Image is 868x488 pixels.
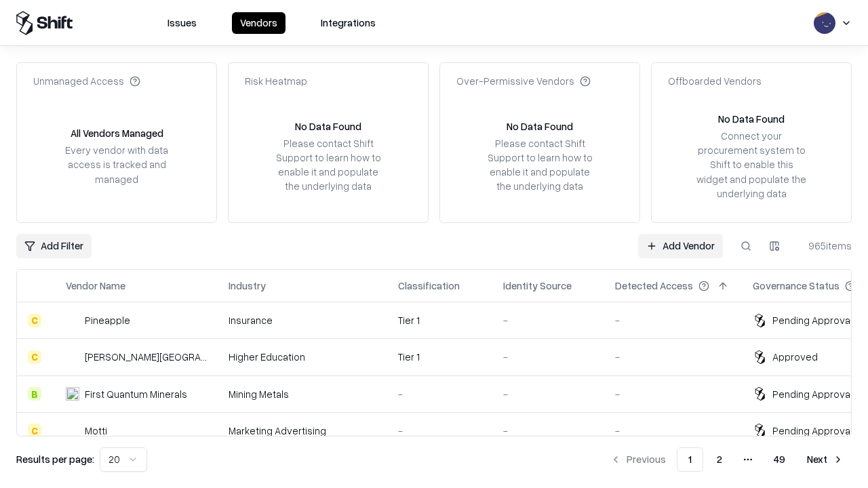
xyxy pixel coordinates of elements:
[71,126,163,140] div: All Vendors Managed
[85,387,187,401] div: First Quantum Minerals
[753,279,840,293] div: Governance Status
[638,234,723,258] a: Add Vendor
[718,112,785,126] div: No Data Found
[615,313,731,327] div: -
[16,452,94,466] p: Results per page:
[245,74,307,88] div: Risk Heatmap
[456,74,591,88] div: Over-Permissive Vendors
[763,447,796,472] button: 49
[66,387,79,401] img: First Quantum Minerals
[272,136,384,194] div: Please contact Shift Support to learn how to enable it and populate the underlying data
[85,424,107,438] div: Motti
[615,424,731,438] div: -
[799,447,852,472] button: Next
[28,350,41,364] div: C
[484,136,596,194] div: Please contact Shift Support to learn how to enable it and populate the underlying data
[695,129,808,201] div: Connect your procurement system to Shift to enable this widget and populate the underlying data
[229,313,376,327] div: Insurance
[398,387,481,401] div: -
[677,447,703,472] button: 1
[602,447,852,472] nav: pagination
[772,387,852,401] div: Pending Approval
[615,387,731,401] div: -
[33,74,140,88] div: Unmanaged Access
[229,387,376,401] div: Mining Metals
[503,313,593,327] div: -
[772,424,852,438] div: Pending Approval
[28,314,41,327] div: C
[706,447,733,472] button: 2
[28,387,41,401] div: B
[60,143,173,186] div: Every vendor with data access is tracked and managed
[398,279,460,293] div: Classification
[503,350,593,364] div: -
[668,74,762,88] div: Offboarded Vendors
[229,350,376,364] div: Higher Education
[232,12,285,34] button: Vendors
[615,279,693,293] div: Detected Access
[398,424,481,438] div: -
[28,424,41,437] div: C
[16,234,92,258] button: Add Filter
[66,424,79,437] img: Motti
[66,279,125,293] div: Vendor Name
[797,239,852,253] div: 965 items
[503,387,593,401] div: -
[398,350,481,364] div: Tier 1
[503,279,572,293] div: Identity Source
[398,313,481,327] div: Tier 1
[313,12,384,34] button: Integrations
[503,424,593,438] div: -
[772,350,818,364] div: Approved
[507,119,573,134] div: No Data Found
[159,12,205,34] button: Issues
[229,279,266,293] div: Industry
[85,350,207,364] div: [PERSON_NAME][GEOGRAPHIC_DATA]
[772,313,852,327] div: Pending Approval
[66,314,79,327] img: Pineapple
[615,350,731,364] div: -
[66,350,79,364] img: Reichman University
[85,313,130,327] div: Pineapple
[229,424,376,438] div: Marketing Advertising
[295,119,361,134] div: No Data Found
